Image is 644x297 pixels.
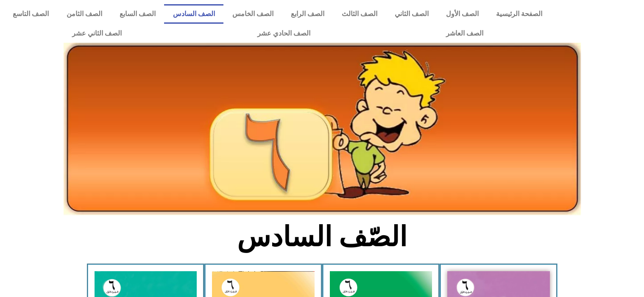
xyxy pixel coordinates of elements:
[378,24,551,43] a: الصف العاشر
[437,4,487,24] a: الصف الأول
[182,220,462,253] h2: الصّف السادس
[333,4,386,24] a: الصف الثالث
[4,24,190,43] a: الصف الثاني عشر
[164,4,223,24] a: الصف السادس
[58,4,111,24] a: الصف الثامن
[487,4,551,24] a: الصفحة الرئيسية
[282,4,333,24] a: الصف الرابع
[111,4,164,24] a: الصف السابع
[223,4,282,24] a: الصف الخامس
[190,24,378,43] a: الصف الحادي عشر
[386,4,437,24] a: الصف الثاني
[4,4,58,24] a: الصف التاسع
